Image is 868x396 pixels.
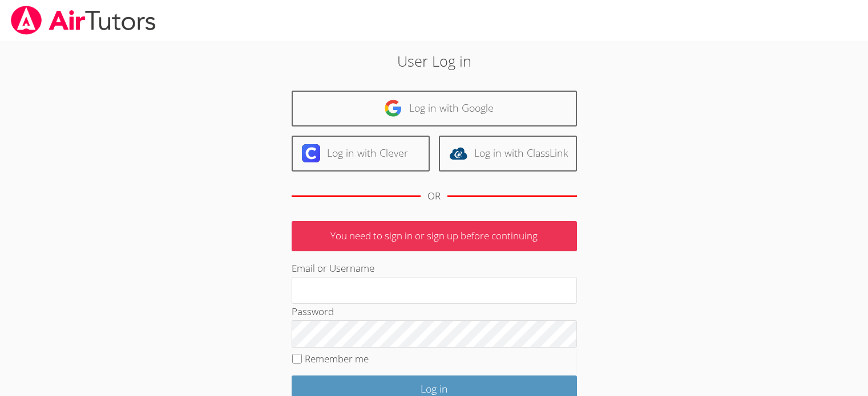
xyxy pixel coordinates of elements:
label: Password [292,305,334,318]
label: Remember me [305,352,369,365]
a: Log in with Clever [292,136,430,172]
label: Email or Username [292,262,374,275]
img: google-logo-50288ca7cdecda66e5e0955fdab243c47b7ad437acaf1139b6f446037453330a.svg [384,99,402,117]
img: airtutors_banner-c4298cdbf04f3fff15de1276eac7730deb9818008684d7c2e4769d2f7ddbe033.png [10,6,157,35]
div: OR [427,188,441,205]
img: clever-logo-6eab21bc6e7a338710f1a6ff85c0baf02591cd810cc4098c63d3a4b26e2feb20.svg [302,144,320,162]
a: Log in with Google [292,91,577,126]
p: You need to sign in or sign up before continuing [292,221,577,251]
h2: User Log in [200,50,668,72]
img: classlink-logo-d6bb404cc1216ec64c9a2012d9dc4662098be43eaf13dc465df04b49fa7ab582.svg [449,144,467,162]
a: Log in with ClassLink [439,136,577,172]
